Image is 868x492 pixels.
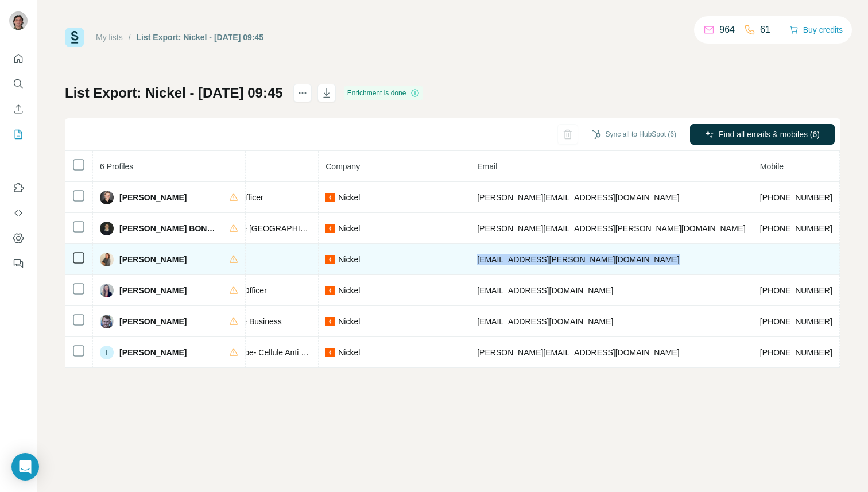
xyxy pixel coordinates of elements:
[100,162,133,171] span: 6 Profiles
[760,162,784,171] span: Mobile
[760,286,832,295] span: [PHONE_NUMBER]
[338,192,360,203] span: Nickel
[477,348,679,357] span: [PERSON_NAME][EMAIL_ADDRESS][DOMAIN_NAME]
[119,192,187,203] span: [PERSON_NAME]
[174,286,267,295] span: Chief Procurement Officer
[9,11,28,30] img: Avatar
[100,284,114,297] img: Avatar
[760,224,832,233] span: [PHONE_NUMBER]
[11,453,39,481] div: Open Intercom Messenger
[477,286,613,295] span: [EMAIL_ADDRESS][DOMAIN_NAME]
[100,222,114,235] img: Avatar
[9,203,28,223] button: Use Surfe API
[690,124,835,145] button: Find all emails & mobiles (6)
[100,191,114,204] img: Avatar
[100,346,114,359] div: T
[338,347,360,358] span: Nickel
[477,224,746,233] span: [PERSON_NAME][EMAIL_ADDRESS][PERSON_NAME][DOMAIN_NAME]
[9,48,28,69] button: Quick start
[338,285,360,296] span: Nickel
[119,254,187,265] span: [PERSON_NAME]
[338,316,360,327] span: Nickel
[119,285,187,296] span: [PERSON_NAME]
[338,223,360,234] span: Nickel
[65,84,283,102] h1: List Export: Nickel - [DATE] 09:45
[100,253,114,266] img: Avatar
[9,99,28,119] button: Enrich CSV
[477,193,679,202] span: [PERSON_NAME][EMAIL_ADDRESS][DOMAIN_NAME]
[325,193,335,202] img: company-logo
[100,315,114,328] img: Avatar
[477,317,613,326] span: [EMAIL_ADDRESS][DOMAIN_NAME]
[325,317,335,326] img: company-logo
[9,253,28,274] button: Feedback
[119,316,187,327] span: [PERSON_NAME]
[325,224,335,233] img: company-logo
[338,254,360,265] span: Nickel
[129,32,131,43] li: /
[65,28,84,47] img: Surfe Logo
[477,162,497,171] span: Email
[9,73,28,94] button: Search
[325,286,335,295] img: company-logo
[760,23,770,37] p: 61
[789,22,843,38] button: Buy credits
[344,86,424,100] div: Enrichment is done
[9,177,28,198] button: Use Surfe on LinkedIn
[174,193,263,202] span: Chief Compliance Officer
[119,347,187,358] span: [PERSON_NAME]
[760,348,832,357] span: [PHONE_NUMBER]
[293,84,312,102] button: actions
[760,193,832,202] span: [PHONE_NUMBER]
[584,126,684,143] button: Sync all to HubSpot (6)
[477,255,679,264] span: [EMAIL_ADDRESS][PERSON_NAME][DOMAIN_NAME]
[719,23,735,37] p: 964
[96,33,123,42] a: My lists
[137,32,263,43] div: List Export: Nickel - [DATE] 09:45
[174,224,332,233] span: Head of Compliance [GEOGRAPHIC_DATA]
[119,223,218,234] span: [PERSON_NAME] BONNEFOI
[9,124,28,145] button: My lists
[325,255,335,264] img: company-logo
[325,348,335,357] img: company-logo
[760,317,832,326] span: [PHONE_NUMBER]
[325,162,360,171] span: Company
[174,348,326,357] span: Responsable d’équipe- Cellule Anti Fraude
[719,129,820,140] span: Find all emails & mobiles (6)
[9,228,28,249] button: Dashboard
